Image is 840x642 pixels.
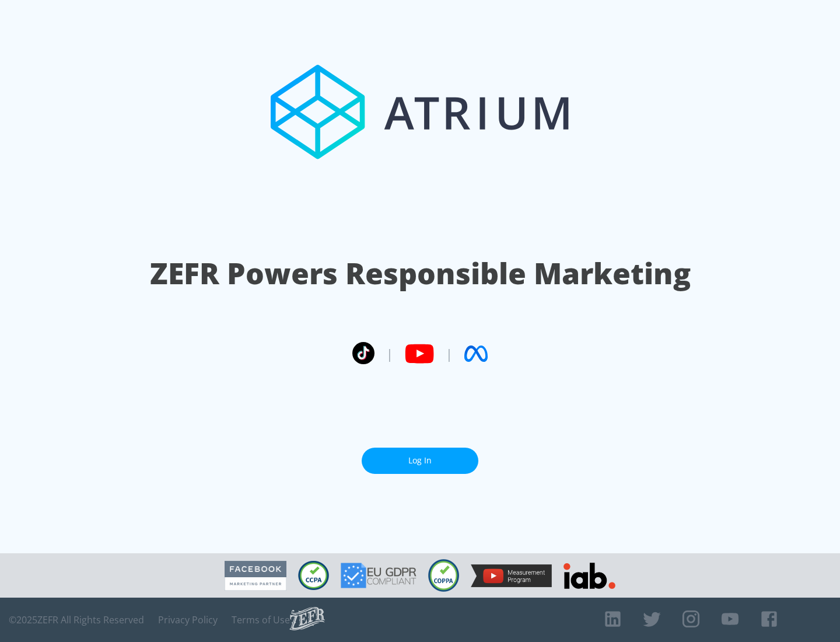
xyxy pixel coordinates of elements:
span: | [386,345,393,362]
img: COPPA Compliant [428,559,459,592]
img: GDPR Compliant [341,563,416,588]
span: | [446,345,453,362]
a: Log In [362,448,478,474]
img: CCPA Compliant [298,561,329,590]
a: Terms of Use [232,614,290,626]
img: IAB [563,563,615,589]
img: Facebook Marketing Partner [225,561,286,591]
span: © 2025 ZEFR All Rights Reserved [9,614,144,626]
a: Privacy Policy [158,614,218,626]
h1: ZEFR Powers Responsible Marketing [150,253,691,294]
img: YouTube Measurement Program [471,564,552,587]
